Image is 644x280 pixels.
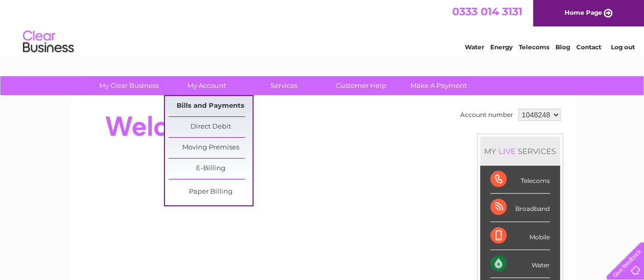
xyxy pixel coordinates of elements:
div: LIVE [496,146,518,156]
a: Telecoms [519,43,549,51]
a: Direct Debit [169,117,253,137]
a: 0333 014 3131 [452,5,522,18]
a: Log out [610,43,634,51]
a: Blog [555,43,570,51]
a: Contact [576,43,601,51]
a: Paper Billing [169,182,253,202]
img: logo.png [22,26,74,57]
div: Broadband [490,194,550,222]
a: Energy [490,43,513,51]
a: Moving Premises [169,138,253,158]
a: Services [242,76,326,95]
div: MY SERVICES [480,137,560,166]
a: My Clear Business [87,76,171,95]
div: Mobile [490,222,550,250]
td: Account number [458,106,516,123]
a: Make A Payment [397,76,481,95]
div: Clear Business is a trading name of Verastar Limited (registered in [GEOGRAPHIC_DATA] No. 3667643... [82,6,563,49]
a: My Account [164,76,248,95]
a: Water [465,43,484,51]
a: E-Billing [169,159,253,179]
div: Water [490,250,550,278]
a: Bills and Payments [169,96,253,116]
div: Telecoms [490,166,550,194]
a: Customer Help [319,76,403,95]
